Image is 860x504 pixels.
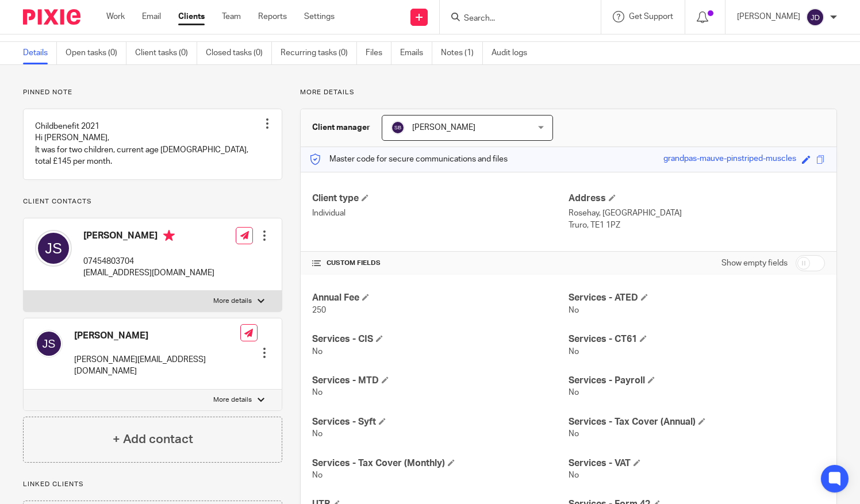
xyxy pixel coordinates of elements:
[258,11,287,22] a: Reports
[300,88,837,97] p: More details
[721,257,788,269] label: Show empty fields
[23,42,57,64] a: Details
[569,292,825,304] h4: Services - ATED
[492,42,536,64] a: Audit logs
[569,375,825,387] h4: Services - Payroll
[312,375,569,387] h4: Services - MTD
[441,42,483,64] a: Notes (1)
[312,457,569,470] h4: Services - Tax Cover (Monthly)
[312,416,569,428] h4: Services - Syft
[281,42,357,64] a: Recurring tasks (0)
[35,330,63,357] img: svg%3E
[569,388,579,397] span: No
[569,430,579,438] span: No
[569,416,825,428] h4: Services - Tax Cover (Annual)
[312,333,569,345] h4: Services - CIS
[83,256,214,267] p: 07454803704
[312,471,322,479] span: No
[312,122,370,133] h3: Client manager
[366,42,391,64] a: Files
[629,13,673,21] span: Get Support
[222,11,241,22] a: Team
[178,11,205,22] a: Clients
[312,348,322,356] span: No
[569,306,579,314] span: No
[569,193,825,205] h4: Address
[569,207,825,219] p: Rosehay, [GEOGRAPHIC_DATA]
[66,42,126,64] a: Open tasks (0)
[23,197,282,206] p: Client contacts
[312,306,326,314] span: 250
[113,430,193,448] h4: + Add contact
[309,153,508,165] p: Master code for secure communications and files
[569,220,825,231] p: Truro, TE1 1PZ
[213,395,252,405] p: More details
[737,11,800,22] p: [PERSON_NAME]
[312,388,322,397] span: No
[23,480,282,489] p: Linked clients
[569,333,825,345] h4: Services - CT61
[569,457,825,470] h4: Services - VAT
[74,354,240,378] p: [PERSON_NAME][EMAIL_ADDRESS][DOMAIN_NAME]
[400,42,432,64] a: Emails
[106,11,125,22] a: Work
[569,471,579,479] span: No
[463,14,566,24] input: Search
[74,330,240,342] h4: [PERSON_NAME]
[23,88,282,97] p: Pinned note
[806,8,824,26] img: svg%3E
[663,153,796,166] div: grandpas-mauve-pinstriped-muscles
[304,11,335,22] a: Settings
[135,42,197,64] a: Client tasks (0)
[23,9,80,25] img: Pixie
[142,11,161,22] a: Email
[213,297,252,306] p: More details
[206,42,272,64] a: Closed tasks (0)
[569,348,579,356] span: No
[312,292,569,304] h4: Annual Fee
[312,193,569,205] h4: Client type
[312,430,322,438] span: No
[83,230,214,244] h4: [PERSON_NAME]
[412,124,475,132] span: [PERSON_NAME]
[163,230,175,241] i: Primary
[35,230,72,267] img: svg%3E
[312,259,569,268] h4: CUSTOM FIELDS
[312,207,569,219] p: Individual
[83,267,214,279] p: [EMAIL_ADDRESS][DOMAIN_NAME]
[391,121,405,134] img: svg%3E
